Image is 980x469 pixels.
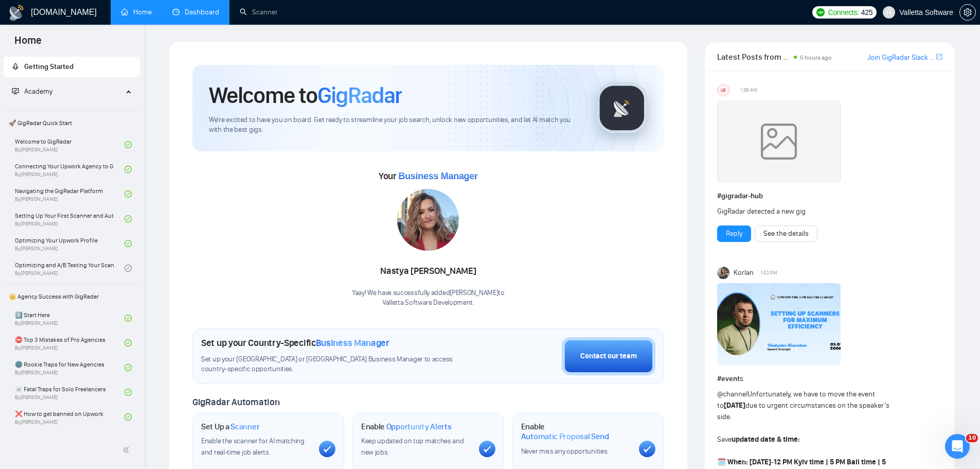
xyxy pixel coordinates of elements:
[717,267,729,279] img: Korlan
[317,81,402,109] span: GigRadar
[201,355,474,374] span: Set up your [GEOGRAPHIC_DATA] or [GEOGRAPHIC_DATA] Business Manager to access country-specific op...
[596,82,648,134] img: gigradar-logo.png
[15,158,124,181] a: Connecting Your Upwork Agency to GigRadarBy[PERSON_NAME]
[5,286,139,307] span: 👑 Agency Success with GigRadar
[521,422,631,442] h1: Enable
[361,422,452,432] h1: Enable
[124,190,132,198] span: check-circle
[734,267,754,279] span: Korlan
[936,52,942,62] a: export
[717,225,751,242] button: Reply
[352,298,505,308] p: Valletta Software Development .
[352,288,505,308] div: Yaay! We have successfully added [PERSON_NAME] to
[800,54,832,61] span: 5 hours ago
[15,307,124,329] a: 1️⃣ Start HereBy[PERSON_NAME]
[124,166,132,173] span: check-circle
[124,389,132,396] span: check-circle
[867,52,934,63] a: Join GigRadar Slack Community
[352,263,505,280] div: Nastya [PERSON_NAME]
[15,332,124,354] a: ⛔ Top 3 Mistakes of Pro AgenciesBy[PERSON_NAME]
[718,84,729,96] div: US
[717,206,898,217] div: GigRadar detected a new gig
[201,422,259,432] h1: Set Up a
[816,8,825,16] img: upwork-logo.png
[562,337,655,375] button: Contact our team
[959,8,976,16] a: setting
[4,57,140,77] li: Getting Started
[12,87,52,96] span: Academy
[755,225,817,242] button: See the details
[209,81,402,109] h1: Welcome to
[209,115,580,135] span: We're excited to have you on board. Get ready to streamline your job search, unlock new opportuni...
[726,228,742,239] a: Reply
[945,434,970,459] iframe: Intercom live chat
[15,183,124,205] a: Navigating the GigRadar PlatformBy[PERSON_NAME]
[717,283,841,366] img: F09DQRWLC0N-Event%20with%20Vlad%20Sharahov.png
[124,240,132,247] span: check-circle
[717,190,942,202] h1: # gigradar-hub
[24,62,74,71] span: Getting Started
[316,337,389,349] span: Business Manager
[828,7,859,18] span: Connects:
[763,228,809,239] a: See the details
[717,100,841,183] img: weqQh+iSagEgQAAAABJRU5ErkJggg==
[230,422,259,432] span: Scanner
[379,170,478,182] span: Your
[580,351,637,362] div: Contact our team
[936,53,942,61] span: export
[717,458,726,466] span: 🗓️
[966,434,978,442] span: 10
[121,8,152,16] a: homeHome
[740,85,757,95] span: 1:38 AM
[6,33,50,55] span: Home
[124,339,132,346] span: check-circle
[861,7,872,18] span: 425
[760,268,777,277] span: 1:02 PM
[959,4,976,21] button: setting
[717,373,942,385] h1: # events
[124,413,132,421] span: check-circle
[397,189,459,251] img: 1686180585495-117.jpg
[724,401,745,410] strong: [DATE]
[172,8,219,16] a: dashboardDashboard
[122,445,133,455] span: double-left
[24,87,52,96] span: Academy
[361,437,464,457] span: Keep updated on top matches and new jobs.
[732,435,800,444] strong: updated date & time:
[717,390,747,398] span: @channel
[5,113,139,133] span: 🚀 GigRadar Quick Start
[12,63,19,70] span: rocket
[960,8,975,16] span: setting
[124,364,132,371] span: check-circle
[727,458,748,466] strong: When:
[15,232,124,255] a: Optimizing Your Upwork ProfileBy[PERSON_NAME]
[201,437,305,457] span: Enable the scanner for AI matching and real-time job alerts.
[124,215,132,222] span: check-circle
[201,337,389,349] h1: Set up your Country-Specific
[398,171,477,181] span: Business Manager
[15,133,124,156] a: Welcome to GigRadarBy[PERSON_NAME]
[240,8,278,16] a: searchScanner
[521,447,609,456] span: Never miss any opportunities.
[12,88,19,95] span: fund-projection-screen
[15,381,124,404] a: ☠️ Fatal Traps for Solo FreelancersBy[PERSON_NAME]
[15,356,124,379] a: 🌚 Rookie Traps for New AgenciesBy[PERSON_NAME]
[15,207,124,230] a: Setting Up Your First Scanner and Auto-BidderBy[PERSON_NAME]
[750,458,771,466] strong: [DATE]
[124,141,132,148] span: check-circle
[124,315,132,322] span: check-circle
[521,431,609,442] span: Automatic Proposal Send
[885,9,893,16] span: user
[192,396,279,408] span: GigRadar Automation
[15,406,124,428] a: ❌ How to get banned on UpworkBy[PERSON_NAME]
[15,257,124,280] a: Optimizing and A/B Testing Your Scanner for Better ResultsBy[PERSON_NAME]
[8,5,25,21] img: logo
[386,422,452,432] span: Opportunity Alerts
[124,265,132,272] span: check-circle
[717,50,791,63] span: Latest Posts from the GigRadar Community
